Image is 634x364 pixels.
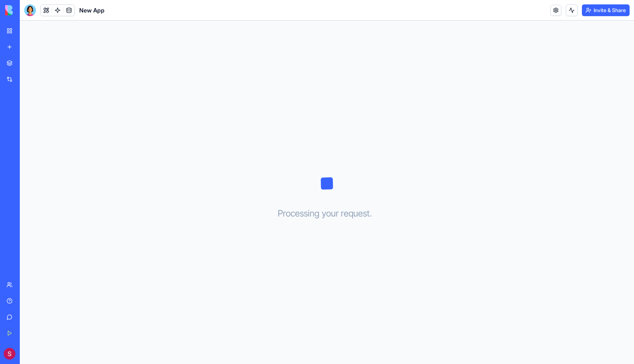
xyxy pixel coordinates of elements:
button: Invite & Share [582,4,630,16]
span: New App [79,6,105,15]
span: . [370,208,372,219]
img: logo [5,5,51,15]
img: ACg8ocK4cxdBz9mQFl5YZLVYqlKgJFFcMla_cc61-rmpYwV-wWXQ=s96-c [4,348,15,360]
h3: Processing your request [278,208,376,219]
